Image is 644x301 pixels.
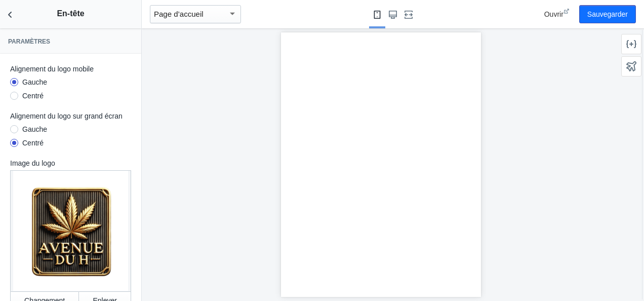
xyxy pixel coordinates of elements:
[10,111,131,121] label: Alignement du logo sur grand écran
[22,77,47,87] div: Gauche
[10,64,131,74] label: Alignement du logo mobile
[22,124,47,134] div: Gauche
[579,5,636,23] button: Sauvegarder
[8,37,133,46] h3: Paramètres
[154,10,204,18] mat-select-trigger: Page d’accueil
[10,158,131,168] label: Image du logo
[544,10,563,18] span: Ouvrir
[22,138,44,148] div: Centré
[22,91,44,101] div: Centré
